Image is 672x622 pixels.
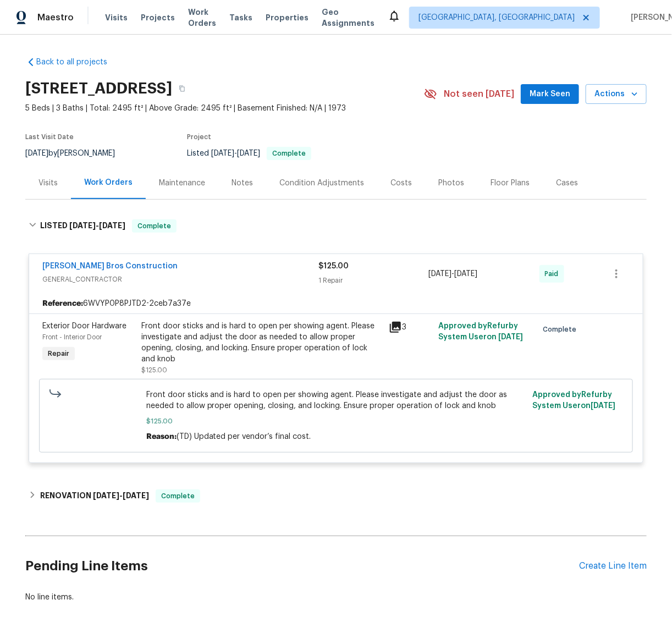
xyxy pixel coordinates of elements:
div: RENOVATION [DATE]-[DATE]Complete [25,483,647,509]
span: Front - Interior Door [42,334,102,340]
span: Projects [141,12,175,23]
span: Visits [105,12,128,23]
a: [PERSON_NAME] Bros Construction [42,262,178,270]
span: Project [187,134,211,140]
span: Work Orders [188,7,216,29]
button: Copy Address [172,79,192,98]
div: No line items. [25,592,647,603]
span: [DATE] [25,150,48,157]
span: Repair [43,348,74,359]
span: $125.00 [146,416,526,427]
h2: [STREET_ADDRESS] [25,83,172,94]
span: Approved by Refurby System User on [532,391,615,410]
div: 1 Repair [318,275,429,286]
span: Approved by Refurby System User on [438,322,523,341]
div: Work Orders [84,177,133,188]
span: [DATE] [237,150,260,157]
div: Photos [438,178,464,189]
span: Maestro [37,12,74,23]
span: 5 Beds | 3 Baths | Total: 2495 ft² | Above Grade: 2495 ft² | Basement Finished: N/A | 1973 [25,103,424,114]
span: [DATE] [69,222,96,229]
div: Cases [556,178,578,189]
div: Costs [390,178,412,189]
div: Floor Plans [491,178,530,189]
h2: Pending Line Items [25,541,579,592]
span: [DATE] [591,402,615,410]
span: Complete [268,150,310,157]
span: - [93,492,149,499]
div: Visits [38,178,58,189]
span: [DATE] [429,270,452,278]
span: Front door sticks and is hard to open per showing agent. Please investigate and adjust the door a... [146,389,526,411]
div: 3 [389,321,432,334]
a: Back to all projects [25,57,131,68]
span: [DATE] [123,492,149,499]
span: Last Visit Date [25,134,74,140]
span: Listed [187,150,311,157]
div: Condition Adjustments [279,178,364,189]
div: LISTED [DATE]-[DATE]Complete [25,208,647,244]
span: - [69,222,125,229]
span: Complete [157,491,199,502]
div: Front door sticks and is hard to open per showing agent. Please investigate and adjust the door a... [141,321,382,365]
span: Not seen [DATE] [444,89,514,100]
div: Notes [232,178,253,189]
span: [DATE] [211,150,234,157]
span: [GEOGRAPHIC_DATA], [GEOGRAPHIC_DATA] [418,12,575,23]
b: Reference: [42,298,83,309]
span: [DATE] [93,492,119,499]
span: Complete [543,324,581,335]
span: - [211,150,260,157]
span: Properties [266,12,309,23]
span: (TD) Updated per vendor’s final cost. [177,433,311,441]
h6: LISTED [40,219,125,233]
div: Maintenance [159,178,205,189]
span: Exterior Door Hardware [42,322,126,330]
button: Actions [586,84,647,104]
span: - [429,268,478,279]
span: [DATE] [455,270,478,278]
span: $125.00 [318,262,349,270]
span: [DATE] [498,333,523,341]
span: Tasks [229,14,252,21]
div: by [PERSON_NAME] [25,147,128,160]
span: Mark Seen [530,87,570,101]
span: GENERAL_CONTRACTOR [42,274,318,285]
button: Mark Seen [521,84,579,104]
div: Create Line Item [579,561,647,571]
span: Actions [594,87,638,101]
span: Geo Assignments [322,7,374,29]
span: Reason: [146,433,177,441]
div: 6WVYP0P8PJTD2-2ceb7a37e [29,294,643,313]
span: Complete [133,221,175,232]
h6: RENOVATION [40,489,149,503]
span: $125.00 [141,367,167,373]
span: Paid [545,268,563,279]
span: [DATE] [99,222,125,229]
